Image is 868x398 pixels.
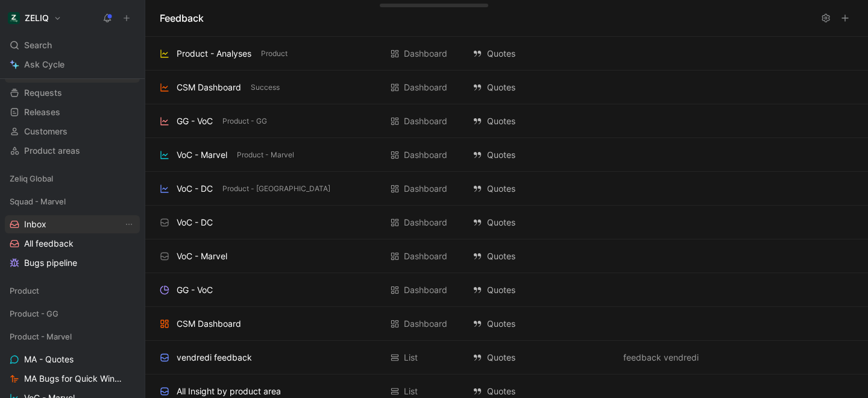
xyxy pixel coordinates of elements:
[145,206,868,239] div: VoC - DCDashboard QuotesView actions
[5,36,140,54] div: Search
[251,81,280,93] span: Success
[177,148,227,162] div: VoC - Marvel
[5,370,140,388] a: MA Bugs for Quick Wins days
[5,169,140,191] div: Zeliq Global
[5,169,140,188] div: Zeliq Global
[473,46,611,61] div: Quotes
[621,350,701,365] button: feedback vendredi
[5,192,140,272] div: Squad - MarvelInboxView actionsAll feedbackBugs pipeline
[5,282,140,300] div: Product
[24,106,60,118] span: Releases
[222,183,330,195] span: Product - [GEOGRAPHIC_DATA]
[177,46,251,61] div: Product - Analyses
[24,238,74,250] span: All feedback
[177,80,241,95] div: CSM Dashboard
[5,305,140,326] div: Product - GG
[404,182,447,196] div: Dashboard
[404,46,447,61] div: Dashboard
[404,283,447,297] div: Dashboard
[623,350,699,365] span: feedback vendredi
[145,341,868,374] div: vendredi feedbackList Quotesfeedback vendrediView actions
[24,87,62,99] span: Requests
[473,317,611,331] div: Quotes
[177,283,213,297] div: GG - VoC
[10,285,39,297] span: Product
[24,218,46,230] span: Inbox
[473,114,611,128] div: Quotes
[234,150,297,160] button: Product - Marvel
[8,12,20,24] img: ZELIQ
[25,13,49,24] h1: ZELIQ
[473,215,611,230] div: Quotes
[5,122,140,141] a: Customers
[5,10,64,27] button: ZELIQZELIQ
[24,145,80,157] span: Product areas
[259,48,290,59] button: Product
[404,249,447,264] div: Dashboard
[145,307,868,341] div: CSM DashboardDashboard QuotesView actions
[24,257,77,269] span: Bugs pipeline
[5,84,140,102] a: Requests
[145,172,868,206] div: VoC - DCProduct - [GEOGRAPHIC_DATA]Dashboard QuotesView actions
[145,239,868,273] div: VoC - MarvelDashboard QuotesView actions
[404,80,447,95] div: Dashboard
[5,55,140,74] a: Ask Cycle
[177,317,241,331] div: CSM Dashboard
[160,11,204,25] h1: Feedback
[473,350,611,365] div: Quotes
[5,282,140,303] div: Product
[123,218,135,230] button: View actions
[5,305,140,323] div: Product - GG
[177,215,213,230] div: VoC - DC
[473,80,611,95] div: Quotes
[177,114,213,128] div: GG - VoC
[5,327,140,346] div: Product - Marvel
[473,148,611,162] div: Quotes
[5,254,140,272] a: Bugs pipeline
[222,115,267,127] span: Product - GG
[177,249,227,264] div: VoC - Marvel
[404,114,447,128] div: Dashboard
[145,138,868,172] div: VoC - MarvelProduct - MarvelDashboard QuotesView actions
[261,48,288,60] span: Product
[220,116,269,127] button: Product - GG
[145,273,868,307] div: GG - VoCDashboard QuotesView actions
[248,82,282,93] button: Success
[473,249,611,264] div: Quotes
[473,283,611,297] div: Quotes
[404,215,447,230] div: Dashboard
[10,308,58,320] span: Product - GG
[24,373,125,385] span: MA Bugs for Quick Wins days
[24,125,68,137] span: Customers
[24,38,52,52] span: Search
[5,215,140,233] a: InboxView actions
[404,317,447,331] div: Dashboard
[237,149,294,161] span: Product - Marvel
[5,350,140,368] a: MA - Quotes
[10,330,72,343] span: Product - Marvel
[5,142,140,160] a: Product areas
[5,192,140,210] div: Squad - Marvel
[5,103,140,121] a: Releases
[404,350,418,365] div: List
[220,183,333,194] button: Product - [GEOGRAPHIC_DATA]
[145,37,868,71] div: Product - AnalysesProductDashboard QuotesView actions
[473,182,611,196] div: Quotes
[24,353,74,365] span: MA - Quotes
[24,57,64,72] span: Ask Cycle
[10,172,53,185] span: Zeliq Global
[10,195,66,207] span: Squad - Marvel
[404,148,447,162] div: Dashboard
[177,350,252,365] div: vendredi feedback
[145,71,868,104] div: CSM DashboardSuccessDashboard QuotesView actions
[177,182,213,196] div: VoC - DC
[145,104,868,138] div: GG - VoCProduct - GGDashboard QuotesView actions
[5,235,140,253] a: All feedback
